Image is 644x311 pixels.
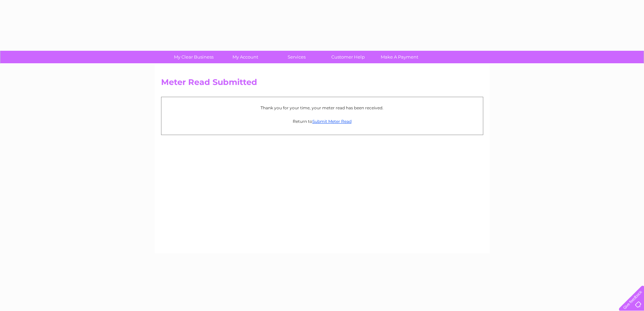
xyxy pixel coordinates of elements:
a: My Clear Business [166,51,222,63]
p: Return to [165,118,480,125]
a: Submit Meter Read [312,119,352,124]
h2: Meter Read Submitted [161,77,483,90]
a: Customer Help [320,51,376,63]
p: Thank you for your time, your meter read has been received. [165,105,480,111]
a: Services [269,51,325,63]
a: My Account [217,51,273,63]
a: Make A Payment [372,51,427,63]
